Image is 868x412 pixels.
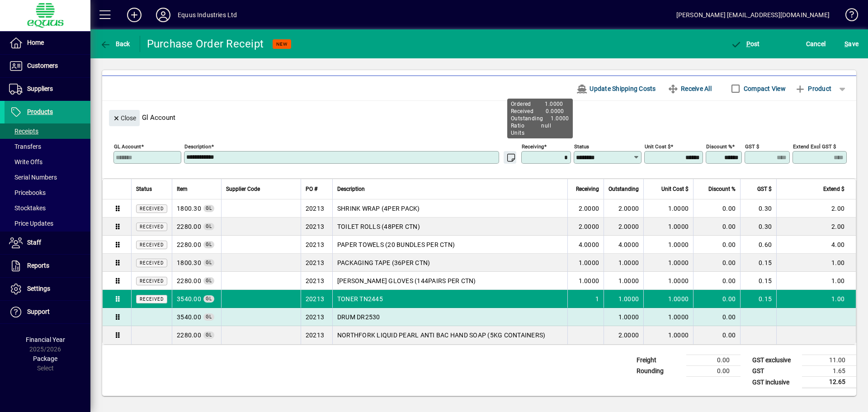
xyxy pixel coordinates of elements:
span: 1.0000 [668,313,689,322]
span: 4.0000 [579,240,599,249]
td: 12.65 [802,377,856,388]
td: 1.65 [802,366,856,377]
span: ost [731,40,760,47]
td: NORTHFORK LIQUID PEARL ANTI BAC HAND SOAP (5KG CONTAINERS) [332,326,567,344]
span: PO # [306,184,317,194]
button: Close [109,110,140,126]
mat-label: GST $ [745,143,759,150]
td: 20213 [301,218,332,236]
span: Suppliers [27,85,53,92]
td: 2.0000 [604,199,643,218]
td: 0.00 [693,308,740,326]
td: 0.15 [740,272,776,290]
a: Settings [5,278,90,300]
span: Staff [27,239,41,246]
span: GL [206,242,212,247]
span: Manufacturing Consumables [177,222,201,231]
div: Purchase Order Receipt [147,37,264,51]
button: Product [790,81,836,97]
div: Ordered 1.0000 Received 0.0000 Outstanding 1.0000 Ratio null Units [507,99,573,138]
td: Freight [632,355,686,366]
td: 20213 [301,290,332,308]
span: Printing & Stationery [177,294,201,303]
td: 0.00 [686,355,741,366]
td: 1.00 [776,254,856,272]
span: Home [27,39,44,46]
label: Compact View [742,84,786,93]
div: [PERSON_NAME] [EMAIL_ADDRESS][DOMAIN_NAME] [676,8,830,22]
td: 4.00 [776,236,856,254]
td: 0.00 [693,199,740,218]
span: Description [337,184,365,194]
span: GST $ [757,184,772,194]
td: 1.0000 [604,272,643,290]
span: 1.0000 [668,258,689,267]
td: 0.60 [740,236,776,254]
mat-label: Discount % [706,143,732,150]
button: Profile [149,7,178,23]
span: Consumables - Packaging Materials [177,204,201,213]
span: GL [206,206,212,211]
span: Received [140,260,164,265]
td: GST inclusive [748,377,802,388]
mat-label: Status [574,143,589,150]
span: Received [140,297,164,302]
span: Consumables - Packaging Materials [177,258,201,267]
td: 2.0000 [604,218,643,236]
div: Equus Industries Ltd [178,8,237,22]
span: Settings [27,285,50,292]
td: 11.00 [802,355,856,366]
span: Manufacturing Consumables [177,240,201,249]
td: 0.00 [693,290,740,308]
span: Receipts [9,128,38,135]
span: 1.0000 [579,258,599,267]
td: 0.00 [686,366,741,377]
span: 1.0000 [668,276,689,285]
td: PAPER TOWELS (20 BUNDLES PER CTN) [332,236,567,254]
td: 0.00 [693,218,740,236]
app-page-header-button: Back [90,36,140,52]
span: 1.0000 [668,240,689,249]
mat-label: Extend excl GST $ [793,143,836,150]
td: PACKAGING TAPE (36PER CTN) [332,254,567,272]
span: GL [206,260,212,265]
span: 2.0000 [579,222,599,231]
span: 1.0000 [668,294,689,303]
td: 2.00 [776,199,856,218]
span: 1.0000 [668,222,689,231]
span: Outstanding [609,184,639,194]
td: 0.15 [740,254,776,272]
span: Back [100,40,130,47]
td: 0.00 [693,272,740,290]
td: 20213 [301,236,332,254]
span: Update Shipping Costs [576,81,656,96]
span: Received [140,224,164,229]
td: 1.0000 [604,290,643,308]
span: Package [33,355,57,362]
button: Add [120,7,149,23]
td: 2.00 [776,218,856,236]
a: Receipts [5,123,90,139]
td: DRUM DR2530 [332,308,567,326]
span: Support [27,308,50,315]
span: Receiving [576,184,599,194]
button: Post [728,36,762,52]
td: 0.00 [693,254,740,272]
a: Staff [5,232,90,254]
span: Printing & Stationery [177,313,201,322]
span: NEW [276,41,288,47]
td: TOILET ROLLS (48PER CTN) [332,218,567,236]
span: P [746,40,750,47]
td: 20213 [301,199,332,218]
span: Financial Year [26,336,65,343]
span: Customers [27,62,58,69]
span: GL [206,278,212,283]
span: Item [177,184,188,194]
a: Customers [5,55,90,77]
a: Home [5,32,90,54]
app-page-header-button: Close [107,114,142,122]
mat-label: Unit Cost $ [645,143,670,150]
mat-label: Description [184,143,211,150]
button: Back [98,36,132,52]
span: Extend $ [823,184,844,194]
